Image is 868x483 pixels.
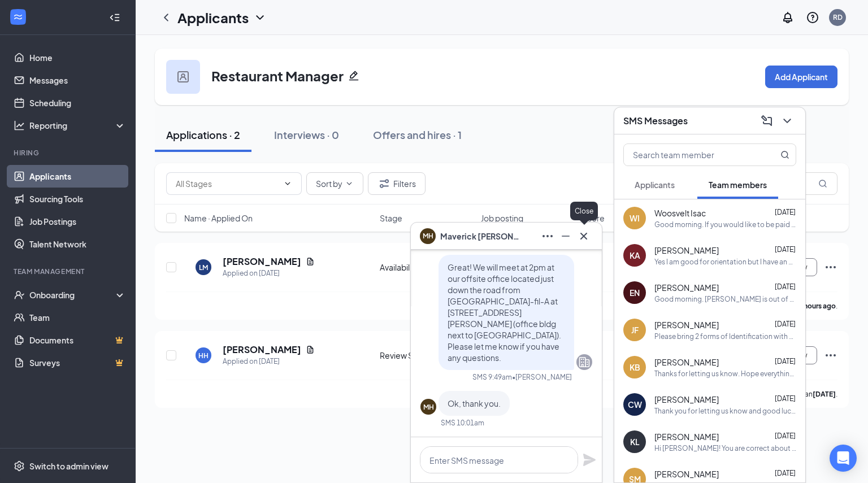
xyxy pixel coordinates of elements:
[306,172,363,195] button: Sort byChevronDown
[29,188,126,210] a: Sourcing Tools
[775,208,796,216] span: [DATE]
[758,112,776,130] button: ComposeMessage
[654,369,796,378] div: Thanks for letting us know. Hope everything works out for you. Best of luck.
[345,179,354,188] svg: ChevronDown
[29,165,126,188] a: Applicants
[14,120,25,131] svg: Analysis
[283,179,292,188] svg: ChevronDown
[765,66,837,88] button: Add Applicant
[223,268,315,279] div: Applied on [DATE]
[29,69,126,92] a: Messages
[29,120,127,131] div: Reporting
[624,144,758,166] input: Search team member
[539,227,557,245] button: Ellipses
[306,345,315,354] svg: Document
[448,262,561,363] span: Great! We will meet at 2pm at our offsite office located just down the road from [GEOGRAPHIC_DATA...
[198,351,209,360] div: HH
[348,70,359,81] svg: Pencil
[654,245,719,256] span: [PERSON_NAME]
[29,46,126,69] a: Home
[306,257,315,266] svg: Document
[559,229,572,243] svg: Minimize
[630,436,640,447] div: KL
[29,233,126,255] a: Talent Network
[14,460,25,472] svg: Settings
[635,180,675,190] span: Applicants
[159,11,173,24] svg: ChevronLeft
[583,453,596,467] svg: Plane
[166,128,240,142] div: Applications · 2
[795,302,836,310] b: 15 hours ago
[654,319,719,330] span: [PERSON_NAME]
[833,12,843,22] div: RD
[184,212,253,224] span: Name · Applied On
[654,207,706,219] span: Woosvelt Isac
[481,212,523,224] span: Job posting
[577,229,591,243] svg: Cross
[211,66,344,85] h3: Restaurant Manager
[223,356,315,367] div: Applied on [DATE]
[575,227,593,245] button: Cross
[654,394,719,405] span: [PERSON_NAME]
[628,399,642,410] div: CW
[380,262,474,273] div: Availability
[373,128,462,142] div: Offers and hires · 1
[775,469,796,477] span: [DATE]
[775,357,796,365] span: [DATE]
[654,294,796,304] div: Good morning. [PERSON_NAME] is out of town [DATE] for training but I will let the BOH Director kn...
[813,390,836,398] b: [DATE]
[223,255,301,268] h5: [PERSON_NAME]
[177,8,249,27] h1: Applicants
[29,306,126,329] a: Team
[29,329,126,351] a: DocumentsCrown
[541,229,554,243] svg: Ellipses
[824,349,837,362] svg: Ellipses
[654,282,719,293] span: [PERSON_NAME]
[654,468,719,480] span: [PERSON_NAME]
[29,210,126,233] a: Job Postings
[654,406,796,416] div: Thank you for letting us know and good luck!
[570,202,598,220] div: Close
[623,115,688,127] h3: SMS Messages
[380,212,402,224] span: Stage
[14,148,124,158] div: Hiring
[709,180,767,190] span: Team members
[380,350,474,361] div: Review Stage
[14,267,124,276] div: Team Management
[654,443,796,453] div: Hi [PERSON_NAME]! You are correct about your pay increasing once you turn 16. It is updated to $1...
[12,11,24,23] svg: WorkstreamLogo
[29,351,126,374] a: SurveysCrown
[14,289,25,301] svg: UserCheck
[630,287,640,298] div: EN
[368,172,426,195] button: Filter Filters
[441,418,484,428] div: SMS 10:01am
[472,372,512,382] div: SMS 9:49am
[29,92,126,114] a: Scheduling
[760,114,774,128] svg: ComposeMessage
[29,460,108,472] div: Switch to admin view
[775,245,796,254] span: [DATE]
[177,71,189,82] img: user icon
[775,282,796,291] span: [DATE]
[775,394,796,403] span: [DATE]
[630,212,640,224] div: WI
[316,180,342,188] span: Sort by
[780,150,789,159] svg: MagnifyingGlass
[512,372,572,382] span: • [PERSON_NAME]
[631,324,639,336] div: JF
[440,230,519,242] span: Maverick [PERSON_NAME]
[253,11,267,24] svg: ChevronDown
[818,179,827,188] svg: MagnifyingGlass
[423,402,434,412] div: MH
[274,128,339,142] div: Interviews · 0
[806,11,819,24] svg: QuestionInfo
[781,11,795,24] svg: Notifications
[654,431,719,442] span: [PERSON_NAME]
[654,356,719,368] span: [PERSON_NAME]
[109,12,120,23] svg: Collapse
[654,257,796,267] div: Yes I am good for orientation but I have an event [DATE] so I can't do my training [DATE]
[824,260,837,274] svg: Ellipses
[199,263,208,272] div: LM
